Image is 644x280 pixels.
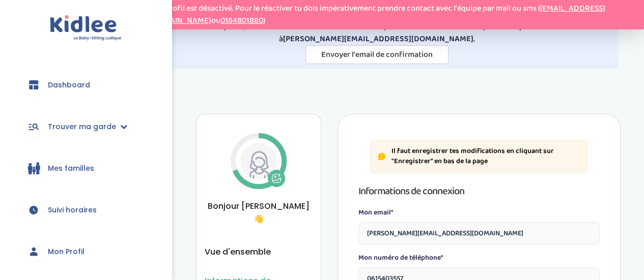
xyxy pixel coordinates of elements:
a: Mes familles [15,150,156,186]
span: Trouver ma garde [48,121,116,132]
a: 0184801880 [220,14,263,27]
img: logo.svg [50,15,122,41]
p: Ton profil est désactivé. Pour le réactiver tu dois impérativement prendre contact avec l'équipe ... [150,3,639,27]
a: Suivi horaires [15,192,156,228]
span: Bonjour [PERSON_NAME] 👋 [205,200,313,225]
p: Il faut enregistrer tes modifications en cliquant sur "Enregistrer" en bas de la page [391,146,581,166]
p: Pour finaliser ton inscription, tu dois confirmer ton adresse email. Clique sur le bouton ci-dess... [141,21,613,45]
label: Mon email* [358,207,600,218]
strong: [PERSON_NAME][EMAIL_ADDRESS][DOMAIN_NAME] [283,33,473,45]
span: Envoyer l'email de confirmation [321,48,433,61]
h3: Informations de connexion [358,183,600,199]
a: Trouver ma garde [15,108,156,145]
input: Email [358,222,600,244]
span: Mes familles [48,163,94,174]
span: Dashboard [48,80,90,90]
span: Mon Profil [48,246,85,257]
button: Envoyer l'email de confirmation [305,45,449,64]
span: Suivi horaires [48,205,97,215]
button: Vue d'ensemble [205,245,271,258]
a: Dashboard [15,67,156,103]
label: Mon numéro de téléphone* [358,253,600,263]
img: Avatar [240,143,277,179]
a: Mon Profil [15,233,156,270]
